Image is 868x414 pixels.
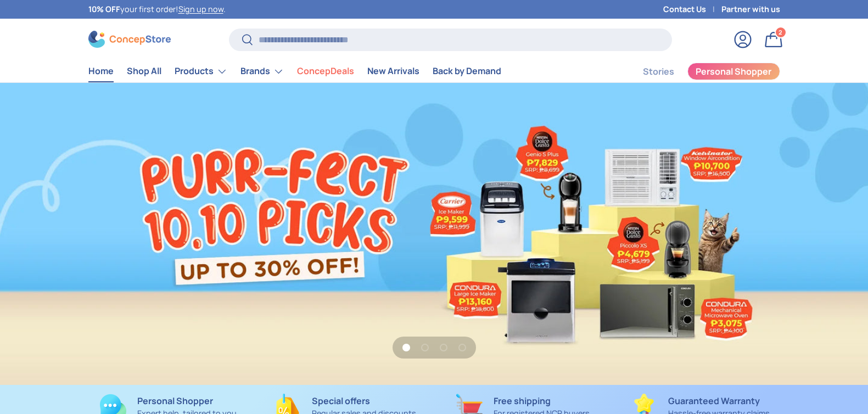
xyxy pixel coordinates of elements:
[779,28,782,36] span: 2
[240,60,284,82] a: Brands
[178,4,223,14] a: Sign up now
[127,60,161,82] a: Shop All
[88,3,226,15] p: your first order! .
[668,395,760,407] strong: Guaranteed Warranty
[494,395,551,407] strong: Free shipping
[137,395,213,407] strong: Personal Shopper
[175,60,227,82] a: Products
[696,67,771,76] span: Personal Shopper
[721,3,780,15] a: Partner with us
[643,61,674,82] a: Stories
[234,60,290,82] summary: Brands
[663,3,721,15] a: Contact Us
[88,4,120,14] strong: 10% OFF
[88,31,171,48] img: ConcepStore
[687,63,780,80] a: Personal Shopper
[617,60,780,82] nav: Secondary
[367,60,419,82] a: New Arrivals
[88,60,114,82] a: Home
[433,60,501,82] a: Back by Demand
[168,60,234,82] summary: Products
[297,60,354,82] a: ConcepDeals
[88,60,501,82] nav: Primary
[312,395,370,407] strong: Special offers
